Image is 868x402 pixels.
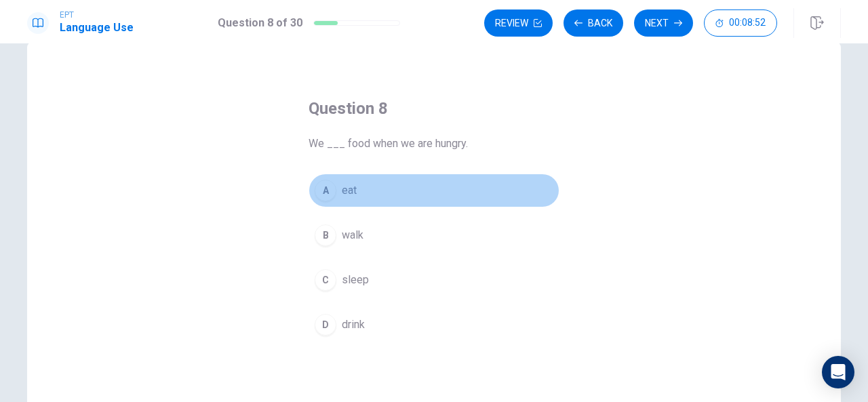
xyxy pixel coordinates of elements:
[309,218,559,252] button: Bwalk
[342,317,365,333] span: drink
[564,9,623,37] button: Back
[342,272,369,288] span: sleep
[729,18,766,28] span: 00:08:52
[315,314,336,336] div: D
[315,180,336,201] div: A
[822,356,854,388] div: Open Intercom Messenger
[218,15,302,31] h1: Question 8 of 30
[309,308,559,342] button: Ddrink
[315,269,336,291] div: C
[309,174,559,207] button: Aeat
[309,98,559,119] h4: Question 8
[309,136,559,152] span: We ___ food when we are hungry.
[315,224,336,246] div: B
[342,182,357,199] span: eat
[309,263,559,297] button: Csleep
[484,9,553,37] button: Review
[342,227,363,243] span: walk
[60,20,134,36] h1: Language Use
[60,10,134,20] span: EPT
[704,9,777,37] button: 00:08:52
[634,9,693,37] button: Next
